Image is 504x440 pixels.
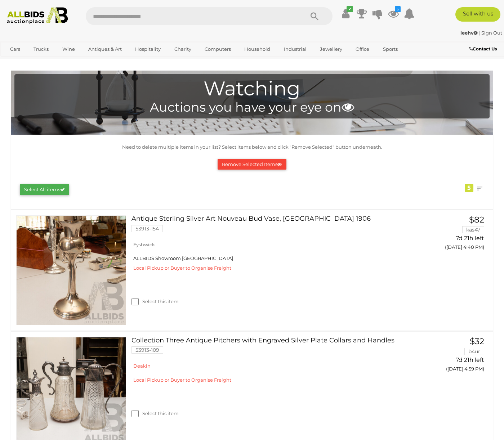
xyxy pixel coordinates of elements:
a: Cars [5,43,25,55]
h1: Watching [18,78,486,100]
span: | [479,30,480,36]
a: leehv [460,30,479,36]
button: Remove Selected Items [218,159,286,170]
p: Need to delete multiple items in your list? Select items below and click "Remove Selected" button... [14,143,490,151]
b: Contact Us [469,46,497,51]
a: Wine [58,43,80,55]
a: $32 b4ur 7d 21h left ([DATE] 4:59 PM) [418,337,486,376]
a: Sell with us [455,7,500,22]
a: Sports [378,43,402,55]
label: Select this item [131,298,179,305]
label: Select this item [131,410,179,417]
a: Industrial [279,43,311,55]
a: Charity [170,43,196,55]
a: Collection Three Antique Pitchers with Engraved Silver Plate Collars and Handles 53913-109 [137,337,407,359]
img: Allbids.com.au [4,7,71,24]
a: Contact Us [469,45,499,53]
span: $82 [469,215,484,225]
a: Antiques & Art [84,43,126,55]
i: 5 [395,6,401,12]
a: [GEOGRAPHIC_DATA] [5,55,66,67]
button: Select All items [20,184,69,195]
a: Office [351,43,374,55]
a: Household [240,43,275,55]
span: $32 [470,336,484,346]
a: Antique Sterling Silver Art Nouveau Bud Vase, [GEOGRAPHIC_DATA] 1906 53913-154 [137,215,407,238]
a: Trucks [29,43,53,55]
button: Search [296,7,333,25]
div: 5 [465,184,473,192]
a: ✔ [340,7,351,20]
a: Sign Out [481,30,502,36]
a: Hospitality [130,43,165,55]
i: ✔ [347,6,353,12]
h4: Auctions you have your eye on [18,100,486,115]
a: Computers [200,43,236,55]
strong: leehv [460,30,478,36]
a: $82 kas47 7d 21h left ([DATE] 4:40 PM) [418,215,486,254]
a: 5 [388,7,399,20]
a: Jewellery [315,43,347,55]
